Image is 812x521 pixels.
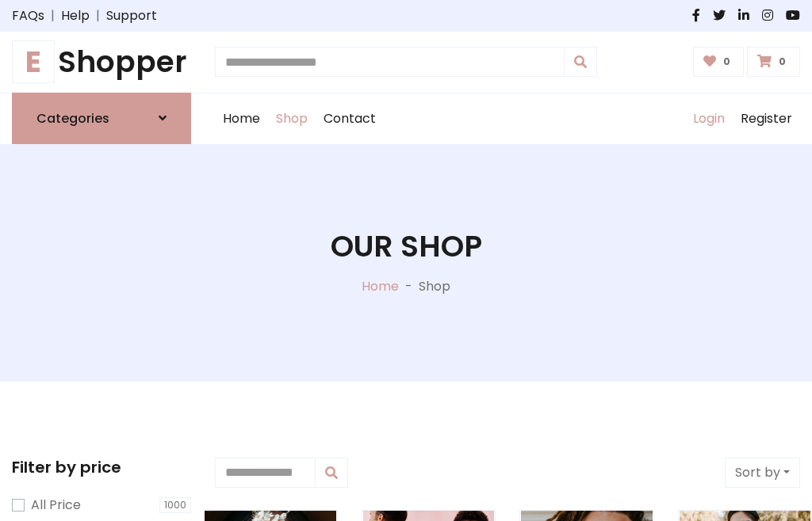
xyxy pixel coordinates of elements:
[215,93,268,144] a: Home
[12,93,191,144] a: Categories
[419,277,450,296] p: Shop
[159,497,191,513] span: 1000
[733,93,800,144] a: Register
[106,6,157,25] a: Support
[331,229,482,264] h1: Our Shop
[719,55,734,69] span: 0
[693,47,745,77] a: 0
[268,93,316,144] a: Shop
[316,93,384,144] a: Contact
[685,93,733,144] a: Login
[12,6,44,25] a: FAQs
[775,55,790,69] span: 0
[61,6,90,25] a: Help
[36,111,109,126] h6: Categories
[747,47,800,77] a: 0
[399,277,419,296] p: -
[362,277,399,295] a: Home
[725,458,800,488] button: Sort by
[44,6,61,25] span: |
[12,44,191,80] h1: Shopper
[12,40,55,83] span: E
[90,6,106,25] span: |
[31,496,81,515] label: All Price
[12,458,191,477] h5: Filter by price
[12,44,191,80] a: EShopper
